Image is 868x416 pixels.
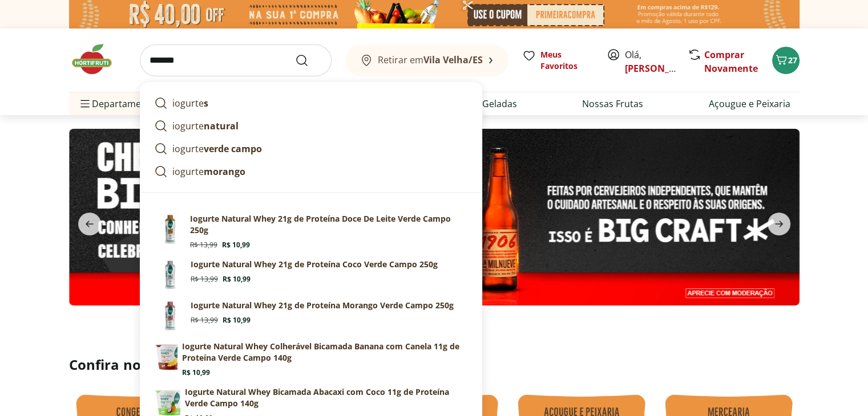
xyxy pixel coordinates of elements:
[190,213,468,236] p: Iogurte Natural Whey 21g de Proteína Doce De Leite Verde Campo 250g
[625,48,676,75] span: Olá,
[204,165,245,178] strong: morango
[69,356,800,374] h2: Confira nossos descontos exclusivos
[69,42,126,76] img: Hortifruti
[190,240,217,250] span: R$ 13,99
[788,55,797,66] span: 27
[378,55,483,65] span: Retirar em
[772,47,800,74] button: Carrinho
[140,44,332,76] input: search
[204,97,208,109] strong: s
[223,316,251,325] span: R$ 10,99
[540,49,593,72] span: Meus Favoritos
[191,300,454,311] p: Iogurte Natural Whey 21g de Proteína Morango Verde Campo 250g
[154,300,186,332] img: Iogurte Natural Whey 21g de Proteína Morango Verde Campo 250g
[150,254,473,295] a: Iogurte Natural Whey 21g de Proteína Coco Verde Campo 250gIogurte Natural Whey 21g de Proteína Co...
[150,295,473,336] a: Iogurte Natural Whey 21g de Proteína Morango Verde Campo 250gIogurte Natural Whey 21g de Proteína...
[172,119,239,133] p: iogurte
[78,90,92,117] button: Menu
[191,316,218,325] span: R$ 13,99
[185,386,467,409] p: Iogurte Natural Whey Bicamada Abacaxi com Coco 11g de Proteína Verde Campo 140g
[522,49,593,72] a: Meus Favoritos
[704,48,758,75] a: Comprar Novamente
[625,62,699,75] a: [PERSON_NAME]
[172,96,208,110] p: iogurte
[154,213,186,245] img: Principal
[295,54,322,67] button: Submit Search
[223,275,251,284] span: R$ 10,99
[423,54,483,66] b: Vila Velha/ES
[78,90,160,117] span: Departamentos
[172,165,245,178] p: iogurte
[191,259,438,270] p: Iogurte Natural Whey 21g de Proteína Coco Verde Campo 250g
[345,44,508,76] button: Retirar emVila Velha/ES
[150,160,473,183] a: iogurtemorango
[172,142,262,156] p: iogurte
[708,97,790,111] a: Açougue e Peixaria
[154,259,186,291] img: Iogurte Natural Whey 21g de Proteína Coco Verde Campo 250g
[150,336,473,382] a: Iogurte Natural Whey Colherável Bicamada Banana com Canela 11g de Proteína Verde Campo 140gR$ 10,99
[150,92,473,115] a: iogurtes
[204,142,262,155] strong: verde campo
[204,120,239,132] strong: natural
[182,341,468,364] p: Iogurte Natural Whey Colherável Bicamada Banana com Canela 11g de Proteína Verde Campo 140g
[150,115,473,137] a: iogurtenatural
[69,213,110,235] button: previous
[582,97,643,111] a: Nossas Frutas
[150,137,473,160] a: iogurteverde campo
[150,209,473,254] a: PrincipalIogurte Natural Whey 21g de Proteína Doce De Leite Verde Campo 250gR$ 13,99R$ 10,99
[191,275,218,284] span: R$ 13,99
[758,213,800,235] button: next
[182,368,210,377] span: R$ 10,99
[222,240,250,250] span: R$ 10,99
